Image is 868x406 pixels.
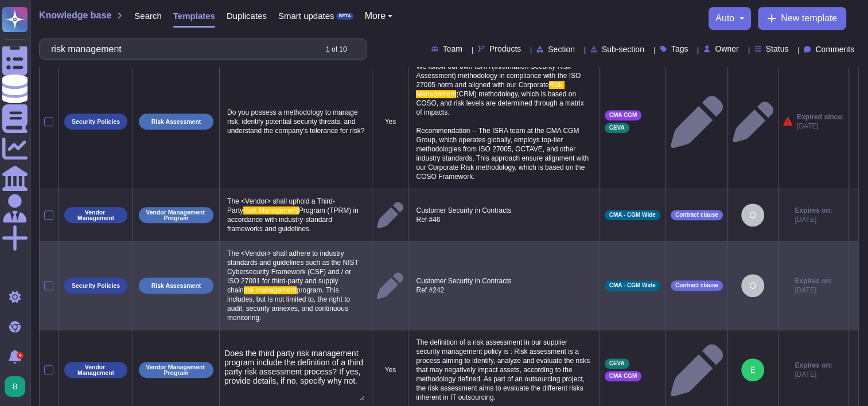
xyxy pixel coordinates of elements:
[602,45,644,53] span: Sub-section
[413,203,594,227] p: Customer Security in Contracts Ref #46
[72,283,120,289] p: Security Policies
[609,361,625,366] span: CEVA
[795,206,832,215] span: Expires on:
[336,13,353,19] div: BETA
[609,283,656,288] span: CMA - CGM Wide
[609,112,637,118] span: CMA CGM
[416,81,564,98] span: Risk Management
[326,46,347,53] div: 1 of 10
[416,90,590,181] span: (CRM) methodology, which is based on COSO, and risk levels are determined through a matrix of imp...
[365,11,393,21] button: More
[741,274,764,297] img: user
[377,365,403,374] p: Yes
[795,361,832,370] span: Expires on:
[68,209,123,221] p: Vendor Management
[781,14,837,23] span: New template
[227,206,360,233] span: Program (TPRM) in accordance with industry-standard frameworks and guidelines.
[413,274,594,298] p: Customer Security in Contracts Ref #242
[227,11,267,20] span: Duplicates
[741,358,764,381] img: user
[143,209,209,221] p: Vendor Management Program
[443,45,462,53] span: Team
[675,212,718,218] span: Contract clause
[416,63,582,89] span: We follow our own ISRA (Information Security Risk Assessment) methodology in compliance with the ...
[39,11,111,20] span: Knowledge base
[795,276,832,286] span: Expires on:
[797,122,844,131] span: [DATE]
[609,212,656,218] span: CMA - CGM Wide
[489,45,521,53] span: Products
[675,283,718,288] span: Contract clause
[243,206,299,214] span: Risk Management
[715,45,738,53] span: Owner
[715,14,744,23] button: auto
[68,364,123,376] p: Vendor Management
[413,335,594,405] p: The definition of a risk assessment in our supplier security management policy is : Risk assessme...
[815,45,854,53] span: Comments
[795,370,832,379] span: [DATE]
[715,14,734,23] span: auto
[2,374,33,399] button: user
[548,45,575,53] span: Section
[151,119,201,125] p: Risk Assessment
[758,7,846,30] button: New template
[766,45,789,53] span: Status
[72,119,120,125] p: Security Policies
[173,11,215,20] span: Templates
[224,349,364,400] textarea: Does the third party risk management program include the definition of a third party risk assessm...
[143,364,209,376] p: Vendor Management Program
[609,373,637,379] span: CMA CGM
[227,286,352,322] span: program. This includes, but is not limited to, the right to audit, security annexes, and continuo...
[45,39,316,59] input: Search by keywords
[17,352,24,359] div: 4
[365,11,386,21] span: More
[5,376,25,397] img: user
[609,125,625,131] span: CEVA
[244,286,297,294] span: risk management
[795,215,832,224] span: [DATE]
[797,112,844,122] span: Expired since:
[227,249,360,294] span: The <Vendor> shall adhere to industry standards and guidelines such as the NIST Cybersecurity Fra...
[795,286,832,295] span: [DATE]
[227,197,335,214] span: The <Vendor> shall uphold a Third-Party
[151,283,201,289] p: Risk Assessment
[224,105,367,138] p: Do you possess a methodology to manage risk, identify potential security threats, and understand ...
[134,11,162,20] span: Search
[377,117,403,126] p: Yes
[278,11,334,20] span: Smart updates
[671,45,688,53] span: Tags
[741,204,764,227] img: user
